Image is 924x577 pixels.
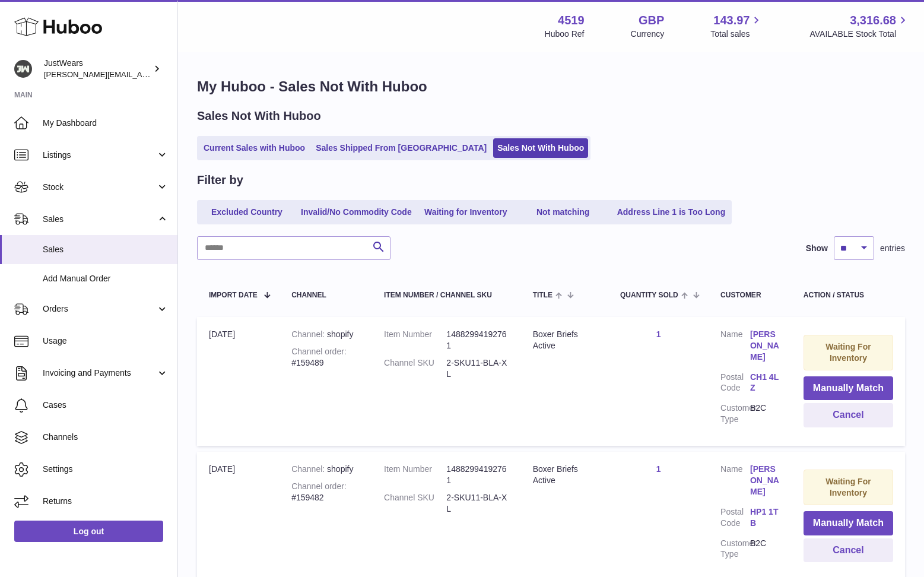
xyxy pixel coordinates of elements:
[297,202,416,222] a: Invalid/No Commodity Code
[809,28,910,40] span: AVAILABLE Stock Total
[291,291,360,299] div: Channel
[43,496,169,507] span: Returns
[291,347,347,356] strong: Channel order
[620,291,678,299] span: Quantity Sold
[14,521,163,542] a: Log out
[720,464,750,500] dt: Name
[809,12,910,40] a: 3,316.68 AVAILABLE Stock Total
[613,202,730,222] a: Address Line 1 is Too Long
[713,12,750,28] span: 143.97
[384,492,446,515] dt: Channel SKU
[446,492,509,515] dd: 2-SKU11-BLA-XL
[43,214,156,225] span: Sales
[720,291,780,299] div: Customer
[14,60,32,78] img: josh@just-wears.com
[639,12,664,28] strong: GBP
[804,376,893,401] button: Manually Match
[850,12,896,28] span: 3,316.68
[446,357,509,380] dd: 2-SKU11-BLA-XL
[720,506,750,532] dt: Postal Code
[43,244,169,255] span: Sales
[43,335,169,347] span: Usage
[44,58,151,80] div: JustWears
[880,243,905,254] span: entries
[804,291,893,299] div: Action / Status
[750,372,780,394] a: CH1 4LZ
[197,108,321,124] h2: Sales Not With Huboo
[197,317,280,446] td: [DATE]
[43,400,169,411] span: Cases
[750,402,780,425] dd: B2C
[656,329,661,339] a: 1
[384,291,509,299] div: Item Number / Channel SKU
[750,506,780,529] a: HP1 1TB
[43,303,156,315] span: Orders
[43,150,156,161] span: Listings
[43,432,169,443] span: Channels
[197,77,905,96] h1: My Huboo - Sales Not With Huboo
[804,403,893,427] button: Cancel
[656,464,661,474] a: 1
[631,28,665,40] div: Currency
[446,464,509,486] dd: 14882994192761
[199,202,294,222] a: Excluded Country
[804,538,893,563] button: Cancel
[446,329,509,351] dd: 14882994192761
[516,202,611,222] a: Not matching
[312,138,491,158] a: Sales Shipped From [GEOGRAPHIC_DATA]
[384,329,446,351] dt: Item Number
[558,12,585,28] strong: 4519
[199,138,309,158] a: Current Sales with Huboo
[710,12,763,40] a: 143.97 Total sales
[806,243,828,254] label: Show
[804,511,893,535] button: Manually Match
[710,28,763,40] span: Total sales
[43,182,156,193] span: Stock
[720,538,750,560] dt: Customer Type
[750,464,780,497] a: [PERSON_NAME]
[44,69,238,79] span: [PERSON_NAME][EMAIL_ADDRESS][DOMAIN_NAME]
[43,118,169,129] span: My Dashboard
[533,291,553,299] span: Title
[750,329,780,363] a: [PERSON_NAME]
[720,329,750,366] dt: Name
[750,538,780,560] dd: B2C
[43,367,156,379] span: Invoicing and Payments
[291,481,360,503] div: #159482
[43,273,169,284] span: Add Manual Order
[291,329,327,339] strong: Channel
[384,464,446,486] dt: Item Number
[825,342,871,363] strong: Waiting For Inventory
[197,172,243,188] h2: Filter by
[384,357,446,380] dt: Channel SKU
[545,28,585,40] div: Huboo Ref
[533,464,596,486] div: Boxer Briefs Active
[825,477,871,497] strong: Waiting For Inventory
[418,202,513,222] a: Waiting for Inventory
[291,329,360,340] div: shopify
[291,464,360,475] div: shopify
[291,481,347,491] strong: Channel order
[533,329,596,351] div: Boxer Briefs Active
[291,464,327,474] strong: Channel
[43,464,169,475] span: Settings
[720,402,750,425] dt: Customer Type
[291,346,360,369] div: #159489
[493,138,588,158] a: Sales Not With Huboo
[209,291,258,299] span: Import date
[720,372,750,397] dt: Postal Code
